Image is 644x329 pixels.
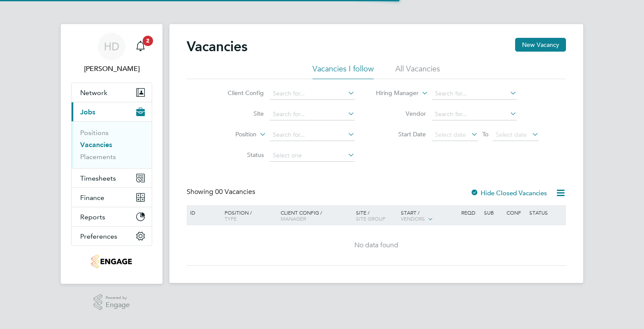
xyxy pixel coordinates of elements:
[143,36,153,46] span: 2
[72,83,152,102] button: Network
[72,188,152,207] button: Finance
[106,294,130,301] span: Powered by
[80,129,109,137] a: Positions
[356,215,385,222] span: Site Group
[71,255,152,268] a: Go to home page
[214,151,264,159] label: Status
[459,205,481,220] div: Reqd
[91,255,131,268] img: tribuildsolutions-logo-retina.png
[225,215,237,222] span: Type
[270,129,355,141] input: Search for...
[215,188,255,196] span: 00 Vacancies
[187,38,247,55] h2: Vacancies
[187,188,257,197] div: Showing
[435,131,466,138] span: Select date
[214,110,264,117] label: Site
[80,213,105,221] span: Reports
[515,38,566,52] button: New Vacancy
[72,169,152,188] button: Timesheets
[104,41,119,52] span: HD
[188,205,218,220] div: ID
[94,294,130,311] a: Powered byEngage
[270,88,355,100] input: Search for...
[313,64,374,79] li: Vacancies I follow
[71,64,152,74] span: Holly Dunnage
[72,207,152,226] button: Reports
[354,205,399,226] div: Site /
[80,194,104,202] span: Finance
[214,89,264,97] label: Client Config
[281,215,306,222] span: Manager
[106,301,130,309] span: Engage
[504,205,527,220] div: Conf
[369,89,419,98] label: Hiring Manager
[61,24,163,284] nav: Main navigation
[278,205,354,226] div: Client Config /
[470,189,547,197] label: Hide Closed Vacancies
[376,130,426,138] label: Start Date
[72,121,152,168] div: Jobs
[207,130,256,139] label: Position
[71,33,152,74] a: HD[PERSON_NAME]
[399,205,459,227] div: Start /
[80,108,95,116] span: Jobs
[270,108,355,120] input: Search for...
[496,131,527,138] span: Select date
[527,205,565,220] div: Status
[132,33,149,60] a: 2
[218,205,278,226] div: Position /
[482,205,504,220] div: Sub
[80,153,116,161] a: Placements
[376,110,426,117] label: Vendor
[270,150,355,162] input: Select one
[432,88,517,100] input: Search for...
[480,129,491,140] span: To
[80,232,117,240] span: Preferences
[72,227,152,246] button: Preferences
[72,102,152,121] button: Jobs
[432,108,517,120] input: Search for...
[188,241,565,250] div: No data found
[80,141,112,149] a: Vacancies
[395,64,440,79] li: All Vacancies
[80,174,116,182] span: Timesheets
[80,89,107,97] span: Network
[401,215,425,222] span: Vendors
